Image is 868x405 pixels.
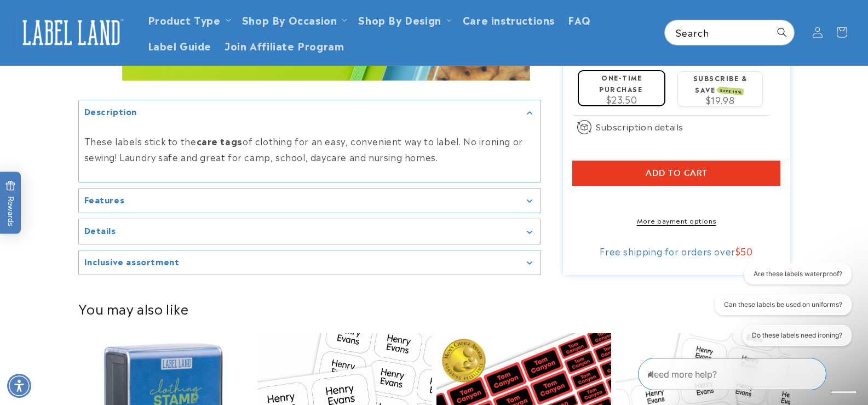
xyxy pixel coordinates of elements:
[358,12,441,27] a: Shop By Design
[638,353,857,394] iframe: Gorgias Floating Chat
[79,250,541,275] summary: Inclusive assortment
[84,225,116,236] h2: Details
[79,188,541,213] summary: Features
[740,244,752,258] span: 50
[197,134,243,147] strong: care tags
[84,133,535,165] p: These labels stick to the of clothing for an easy, convenient way to label. No ironing or sewing!...
[718,87,744,95] span: SAVE 15%
[7,374,31,398] div: Accessibility Menu
[148,39,212,52] span: Label Guide
[706,93,735,106] span: $19.98
[13,12,130,54] a: Label Land
[79,100,541,124] summary: Description
[770,20,794,44] button: Search
[572,161,780,186] button: Add to cart
[148,12,221,27] a: Product Type
[705,264,857,356] iframe: Gorgias live chat conversation starters
[141,32,219,58] a: Label Guide
[572,246,780,256] div: Free shipping for orders over
[568,13,591,26] span: FAQ
[235,7,352,32] summary: Shop By Occasion
[218,32,350,58] a: Join Affiliate Program
[352,7,456,32] summary: Shop By Design
[16,15,126,49] img: Label Land
[606,93,637,106] span: $23.50
[225,39,344,52] span: Join Affiliate Program
[596,120,683,133] span: Subscription details
[141,7,235,32] summary: Product Type
[561,7,597,32] a: FAQ
[646,168,708,178] span: Add to cart
[84,193,125,204] h2: Features
[5,180,16,226] span: Rewards
[242,13,337,26] span: Shop By Occasion
[693,73,748,94] label: Subscribe & save
[456,7,561,32] a: Care instructions
[599,72,642,94] label: One-time purchase
[463,13,555,26] span: Care instructions
[735,244,741,258] span: $
[84,105,137,116] h2: Description
[79,219,541,244] summary: Details
[78,300,790,317] h2: You may also like
[84,255,180,266] h2: Inclusive assortment
[572,215,780,225] a: More payment options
